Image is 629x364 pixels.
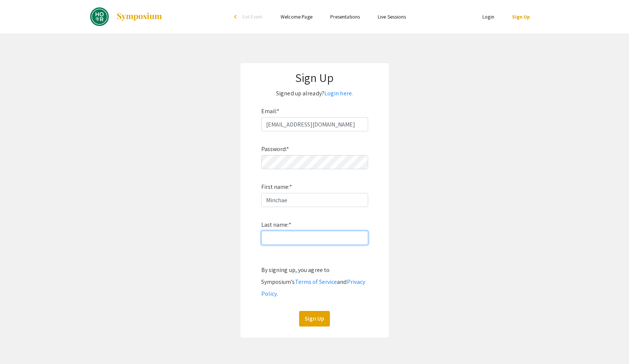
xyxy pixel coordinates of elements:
label: Last name: [261,219,291,231]
p: Signed up already? [248,88,381,99]
div: By signing up, you agree to Symposium’s and . [261,264,368,300]
span: Exit Event [242,13,263,20]
a: DREAMS: Fall 2024 [90,7,163,26]
a: Login [482,13,494,20]
img: Symposium by ForagerOne [116,12,163,21]
label: First name: [261,181,292,193]
label: Email: [261,105,280,117]
a: Sign Up [512,13,530,20]
div: arrow_back_ios [234,14,239,19]
a: Presentations [330,13,360,20]
a: Live Sessions [378,13,406,20]
a: Welcome Page [281,13,312,20]
a: Login here. [324,89,353,97]
h1: Sign Up [248,70,381,85]
img: DREAMS: Fall 2024 [90,7,109,26]
iframe: Chat [6,331,32,358]
button: Sign Up [299,311,330,327]
a: Terms of Service [295,278,337,286]
label: Password: [261,143,289,155]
